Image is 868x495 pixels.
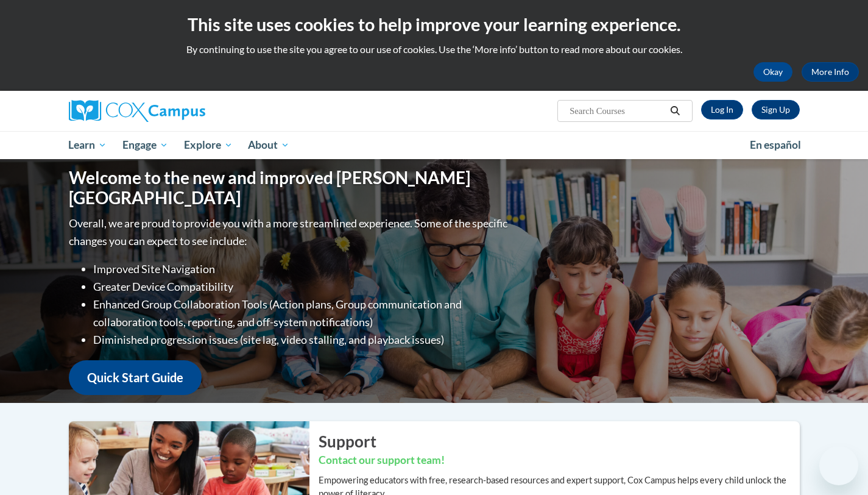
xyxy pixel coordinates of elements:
a: About [240,131,297,159]
a: Cox Campus [69,100,300,122]
a: Explore [176,131,241,159]
span: En español [750,138,801,151]
li: Improved Site Navigation [93,260,510,278]
h1: Welcome to the new and improved [PERSON_NAME][GEOGRAPHIC_DATA] [69,168,510,208]
div: Main menu [51,131,818,159]
li: Enhanced Group Collaboration Tools (Action plans, Group communication and collaboration tools, re... [93,296,510,331]
a: Learn [61,131,115,159]
span: Explore [184,138,233,152]
a: More Info [802,62,859,82]
p: By continuing to use the site you agree to our use of cookies. Use the ‘More info’ button to read... [9,43,859,56]
a: Register [752,100,800,119]
button: Okay [753,62,792,82]
li: Diminished progression issues (site lag, video stalling, and playback issues) [93,331,510,349]
h3: Contact our support team! [319,453,800,468]
span: About [248,138,289,152]
li: Greater Device Compatibility [93,278,510,296]
h2: Support [319,430,800,452]
a: En español [742,132,809,158]
button: Search [666,104,684,118]
h2: This site uses cookies to help improve your learning experience. [9,12,859,37]
input: Search Courses [568,104,666,118]
a: Quick Start Guide [69,360,202,395]
span: Engage [122,138,168,152]
iframe: Button to launch messaging window [819,446,858,485]
span: Learn [68,138,107,152]
a: Log In [701,100,743,119]
p: Overall, we are proud to provide you with a more streamlined experience. Some of the specific cha... [69,215,510,250]
img: Cox Campus [69,100,205,122]
a: Engage [115,131,176,159]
